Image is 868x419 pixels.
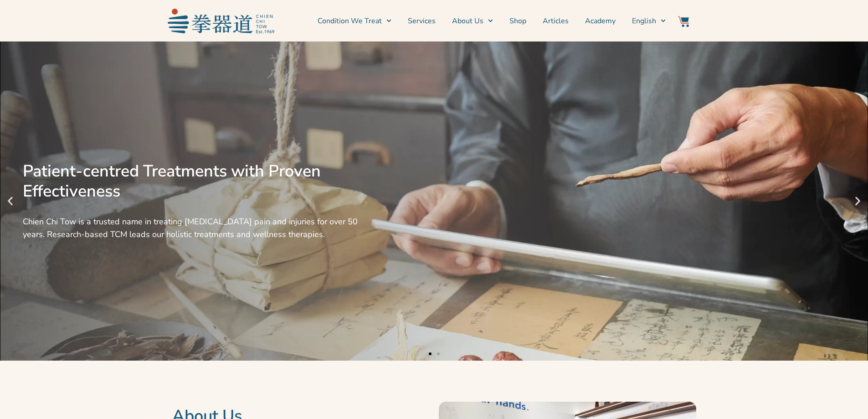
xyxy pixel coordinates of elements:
a: Services [408,10,436,32]
a: Switch to English [632,10,666,32]
a: Articles [543,10,569,32]
span: English [632,16,656,26]
div: Chien Chi Tow is a trusted name in treating [MEDICAL_DATA] pain and injuries for over 50 years. R... [23,215,360,241]
div: Patient-centred Treatments with Proven Effectiveness [23,161,360,202]
div: Previous slide [5,196,16,207]
a: Shop [509,10,526,32]
a: Academy [585,10,616,32]
a: Condition We Treat [318,10,391,32]
img: Website Icon-03 [678,16,689,27]
a: About Us [452,10,493,32]
span: Go to slide 2 [437,352,440,355]
div: Next slide [852,196,863,207]
span: Go to slide 1 [429,352,431,355]
nav: Menu [279,10,666,32]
